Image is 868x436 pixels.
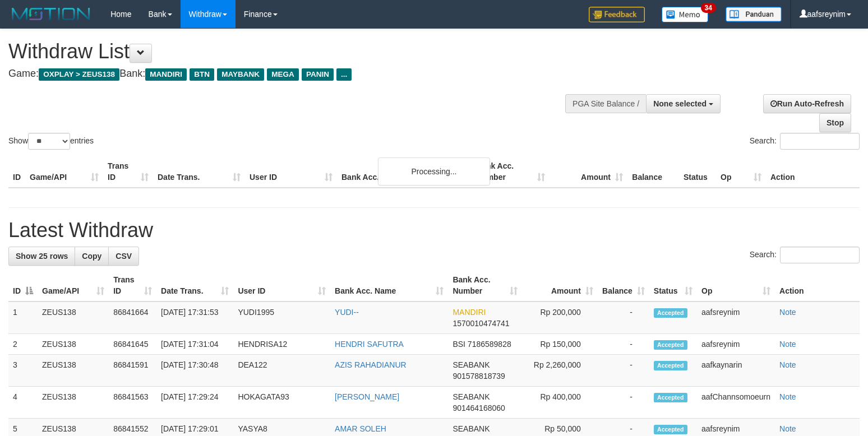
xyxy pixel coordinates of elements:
th: Op [716,156,766,188]
input: Search: [780,133,860,150]
span: SEABANK [453,424,490,433]
span: OXPLAY > ZEUS138 [39,68,119,81]
td: Rp 150,000 [522,334,598,355]
a: YUDI-- [335,308,359,317]
a: AZIS RAHADIANUR [335,360,407,369]
label: Search: [750,247,860,263]
span: Accepted [654,340,687,350]
span: MANDIRI [453,308,486,317]
a: Note [779,392,796,401]
a: [PERSON_NAME] [335,392,399,401]
th: Game/API [25,156,103,188]
span: MANDIRI [145,68,187,81]
th: Trans ID: activate to sort column ascending [109,270,156,302]
td: 1 [8,302,38,334]
td: 2 [8,334,38,355]
a: Show 25 rows [8,247,75,266]
a: Note [779,308,796,317]
th: Amount [550,156,627,188]
span: ... [336,68,352,81]
td: ZEUS138 [38,355,109,387]
td: 86841563 [109,387,156,419]
span: Accepted [654,361,687,370]
img: panduan.png [726,7,782,22]
img: Button%20Memo.svg [662,7,709,22]
img: Feedback.jpg [589,7,645,22]
h4: Game: Bank: [8,68,567,80]
span: BTN [190,68,214,81]
th: Date Trans.: activate to sort column ascending [156,270,233,302]
span: CSV [116,252,132,261]
td: 86841591 [109,355,156,387]
a: AMAR SOLEH [335,424,386,433]
th: User ID [245,156,337,188]
a: Note [779,340,796,349]
th: Op: activate to sort column ascending [697,270,775,302]
td: Rp 200,000 [522,302,598,334]
th: ID: activate to sort column descending [8,270,38,302]
span: MAYBANK [217,68,264,81]
span: Copy 901464168060 to clipboard [453,403,505,412]
a: Run Auto-Refresh [763,94,851,113]
td: 4 [8,387,38,419]
td: [DATE] 17:30:48 [156,355,233,387]
span: Accepted [654,425,687,434]
a: CSV [108,247,139,266]
th: Bank Acc. Number: activate to sort column ascending [448,270,522,302]
a: Note [779,424,796,433]
h1: Latest Withdraw [8,219,860,242]
td: 86841645 [109,334,156,355]
a: Note [779,360,796,369]
img: MOTION_logo.png [8,6,94,22]
td: HENDRISA12 [233,334,330,355]
span: PANIN [302,68,334,81]
td: ZEUS138 [38,334,109,355]
td: aafsreynim [697,302,775,334]
label: Search: [750,133,860,150]
td: HOKAGATA93 [233,387,330,419]
th: Bank Acc. Name: activate to sort column ascending [330,270,448,302]
th: Balance: activate to sort column ascending [598,270,649,302]
td: DEA122 [233,355,330,387]
div: Processing... [378,157,490,185]
td: aafChannsomoeurn [697,387,775,419]
td: - [598,334,649,355]
th: Bank Acc. Number [472,156,550,188]
th: Amount: activate to sort column ascending [522,270,598,302]
td: aafkaynarin [697,355,775,387]
td: Rp 400,000 [522,387,598,419]
th: Status [679,156,716,188]
select: Showentries [28,133,70,150]
input: Search: [780,247,860,263]
span: BSI [453,340,465,349]
span: Copy 901578818739 to clipboard [453,372,505,381]
td: [DATE] 17:31:04 [156,334,233,355]
td: aafsreynim [697,334,775,355]
span: SEABANK [453,360,490,369]
td: ZEUS138 [38,387,109,419]
th: Action [766,156,860,188]
th: Game/API: activate to sort column ascending [38,270,109,302]
h1: Withdraw List [8,40,567,63]
span: None selected [653,99,707,108]
td: [DATE] 17:29:24 [156,387,233,419]
a: HENDRI SAFUTRA [335,340,404,349]
span: MEGA [267,68,299,81]
td: 3 [8,355,38,387]
td: [DATE] 17:31:53 [156,302,233,334]
span: SEABANK [453,392,490,401]
td: YUDI1995 [233,302,330,334]
a: Copy [75,247,109,266]
td: - [598,387,649,419]
span: Copy 7186589828 to clipboard [468,340,511,349]
th: Balance [627,156,679,188]
th: Date Trans. [153,156,245,188]
th: Status: activate to sort column ascending [649,270,697,302]
span: 34 [701,3,716,13]
td: - [598,355,649,387]
div: PGA Site Balance / [565,94,646,113]
td: ZEUS138 [38,302,109,334]
span: Show 25 rows [16,252,68,261]
td: 86841664 [109,302,156,334]
td: - [598,302,649,334]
